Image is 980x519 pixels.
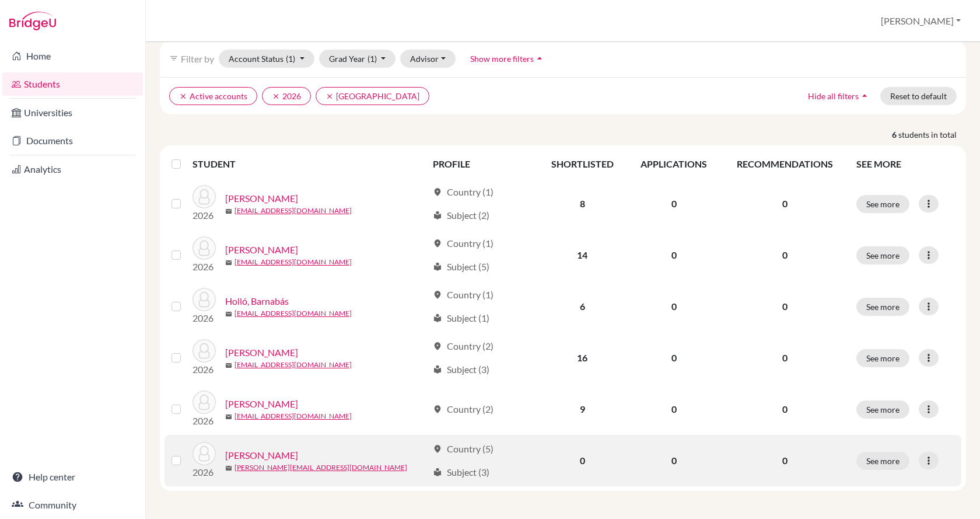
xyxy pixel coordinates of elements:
img: Menyhárt, Maja [192,339,216,363]
span: mail [225,465,232,472]
span: mail [225,311,232,318]
span: local_library [433,314,442,323]
a: [PERSON_NAME] [225,243,298,257]
i: arrow_drop_up [534,53,545,64]
td: 0 [627,281,721,332]
i: clear [179,92,187,100]
span: (1) [286,54,295,64]
img: Szabó-Szentgyörgyi, Péter [192,391,216,414]
div: Country (2) [433,339,494,353]
i: clear [325,92,334,100]
a: [PERSON_NAME] [225,448,298,462]
i: arrow_drop_up [859,90,870,102]
div: Subject (5) [433,260,489,274]
button: Hide all filtersarrow_drop_up [798,87,880,105]
div: Subject (1) [433,311,489,325]
button: clear2026 [262,87,311,105]
a: [EMAIL_ADDRESS][DOMAIN_NAME] [235,308,352,319]
td: 0 [627,332,721,384]
strong: 6 [892,128,898,141]
td: 14 [538,229,627,281]
th: PROFILE [426,150,538,178]
td: 6 [538,281,627,332]
button: See more [856,195,909,213]
td: 8 [538,178,627,229]
span: local_library [433,262,442,271]
i: filter_list [169,54,178,63]
td: 0 [627,435,721,486]
div: Subject (3) [433,465,489,479]
img: Háry, Laura [192,236,216,260]
a: [EMAIL_ADDRESS][DOMAIN_NAME] [235,205,352,216]
td: 0 [627,229,721,281]
div: Country (1) [433,236,494,250]
button: See more [856,400,909,419]
a: [PERSON_NAME][EMAIL_ADDRESS][DOMAIN_NAME] [235,462,407,473]
td: 9 [538,384,627,435]
span: mail [225,208,232,215]
span: location_on [433,187,442,197]
span: mail [225,362,232,369]
button: See more [856,298,909,316]
th: RECOMMENDATIONS [721,150,849,178]
a: Help center [2,465,143,489]
p: 2026 [192,363,216,377]
span: location_on [433,405,442,414]
span: location_on [433,239,442,248]
img: Domonkos, Luca [192,185,216,208]
span: students in total [898,128,966,141]
button: clearActive accounts [169,87,257,105]
p: 2026 [192,208,216,222]
td: 0 [627,384,721,435]
button: See more [856,246,909,264]
div: Country (5) [433,442,494,456]
a: Holló, Barnabás [225,294,289,308]
td: 0 [538,435,627,486]
a: Analytics [2,158,143,181]
a: [EMAIL_ADDRESS][DOMAIN_NAME] [235,360,352,370]
span: Show more filters [470,54,534,64]
p: 0 [728,351,842,365]
th: SHORTLISTED [538,150,627,178]
span: Filter by [181,53,214,64]
p: 2026 [192,260,216,274]
span: Hide all filters [808,91,859,101]
span: local_library [433,211,442,220]
div: Country (1) [433,185,494,199]
div: Subject (3) [433,363,489,377]
span: local_library [433,365,442,374]
a: [EMAIL_ADDRESS][DOMAIN_NAME] [235,257,352,267]
button: See more [856,349,909,367]
button: Account Status(1) [219,50,314,68]
div: Country (2) [433,402,494,416]
p: 0 [728,197,842,211]
a: Universities [2,101,143,124]
span: location_on [433,342,442,351]
a: Community [2,493,143,517]
button: clear[GEOGRAPHIC_DATA] [316,87,429,105]
span: location_on [433,290,442,299]
td: 0 [627,178,721,229]
span: location_on [433,444,442,454]
p: 2026 [192,465,216,479]
th: APPLICATIONS [627,150,721,178]
a: [EMAIL_ADDRESS][DOMAIN_NAME] [235,411,352,422]
span: local_library [433,468,442,477]
a: [PERSON_NAME] [225,191,298,205]
i: clear [272,92,280,100]
p: 0 [728,454,842,468]
span: (1) [367,54,377,64]
a: [PERSON_NAME] [225,397,298,411]
p: 0 [728,248,842,262]
th: SEE MORE [849,150,961,178]
a: [PERSON_NAME] [225,346,298,360]
button: Grad Year(1) [319,50,396,68]
a: Documents [2,129,143,152]
img: Holló, Barnabás [192,288,216,311]
button: Show more filtersarrow_drop_up [460,50,555,68]
button: Reset to default [880,87,957,105]
div: Subject (2) [433,208,489,222]
img: Tóth, Fédra [192,442,216,465]
a: Home [2,44,143,68]
span: mail [225,413,232,420]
